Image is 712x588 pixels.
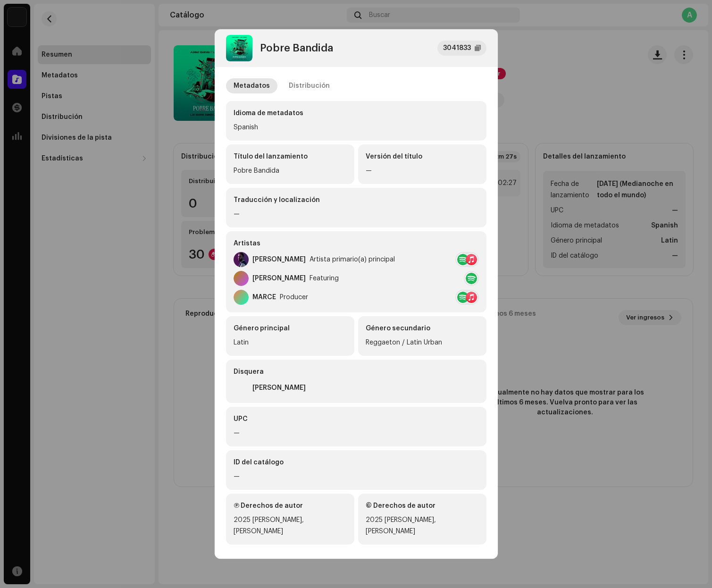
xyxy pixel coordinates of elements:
div: 2025 [PERSON_NAME], [PERSON_NAME] [366,514,479,537]
img: a2a17512-794f-46c9-9bc0-48acc74bd000 [226,35,252,61]
div: Género secundario [366,324,479,333]
div: Disquera [234,367,479,377]
img: c044eb89-85a9-49a7-bc5b-e27937be097f [234,252,249,267]
div: Latin [234,337,347,348]
div: Género principal [234,324,347,333]
div: Artistas [234,239,479,248]
div: Reggaeton / Latin Urban [366,337,479,348]
img: 9b9aea23-fbc1-44c1-a084-06378a583091 [234,380,249,395]
div: Pobre Bandida [234,165,347,176]
div: Featuring [310,275,339,282]
div: — [234,209,479,220]
div: Metadatos [234,78,270,93]
div: — [234,428,479,439]
div: [PERSON_NAME] [252,384,306,392]
div: Traducción y localización [234,195,479,205]
div: [PERSON_NAME] [252,275,306,282]
div: Producer [280,294,308,301]
div: Idioma de metadatos [234,109,479,118]
div: [PERSON_NAME] [252,256,306,263]
div: UPC [234,414,479,424]
div: 2025 [PERSON_NAME], [PERSON_NAME] [234,514,347,537]
div: Spanish [234,122,479,133]
div: Título del lanzamiento [234,152,347,161]
div: Ⓟ Derechos de autor [234,501,347,511]
div: — [366,165,479,176]
div: — [234,471,479,482]
div: 3041833 [443,42,471,54]
div: Artista primario(a) principal [310,256,395,263]
div: MARCE [252,294,276,301]
div: Versión del título [366,152,479,161]
div: ID del catálogo [234,458,479,467]
div: Pobre Bandida [260,42,333,54]
div: © Derechos de autor [366,501,479,511]
div: Distribución [289,78,330,93]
